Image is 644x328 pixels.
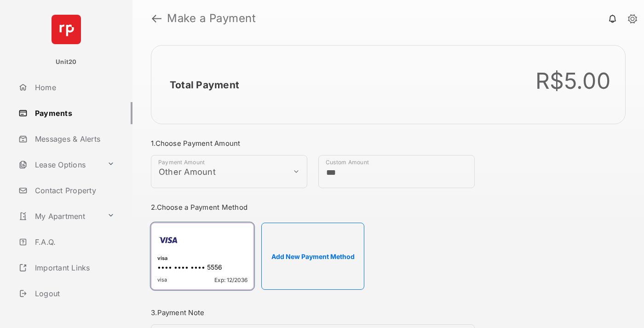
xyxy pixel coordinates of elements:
p: Unit20 [56,58,77,67]
img: svg+xml;base64,PHN2ZyB4bWxucz0iaHR0cDovL3d3dy53My5vcmcvMjAwMC9zdmciIHdpZHRoPSI2NCIgaGVpZ2h0PSI2NC... [52,15,81,44]
span: Exp: 12/2036 [214,276,247,283]
a: Important Links [15,257,118,279]
div: visa•••• •••• •••• 5556visaExp: 12/2036 [151,223,254,290]
div: R$5.00 [535,68,611,94]
a: Home [15,76,132,98]
a: Lease Options [15,154,103,176]
h3: 3. Payment Note [151,308,475,317]
button: Add New Payment Method [261,223,364,290]
a: Logout [15,282,132,305]
a: Contact Property [15,179,132,201]
strong: Make a Payment [167,13,256,24]
a: F.A.Q. [15,231,132,253]
h2: Total Payment [170,79,239,91]
a: Payments [15,102,132,124]
h3: 1. Choose Payment Amount [151,139,475,148]
span: visa [157,276,167,283]
a: Messages & Alerts [15,128,132,150]
a: My Apartment [15,205,103,227]
h3: 2. Choose a Payment Method [151,203,475,212]
div: •••• •••• •••• 5556 [157,263,247,273]
div: visa [157,255,247,263]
